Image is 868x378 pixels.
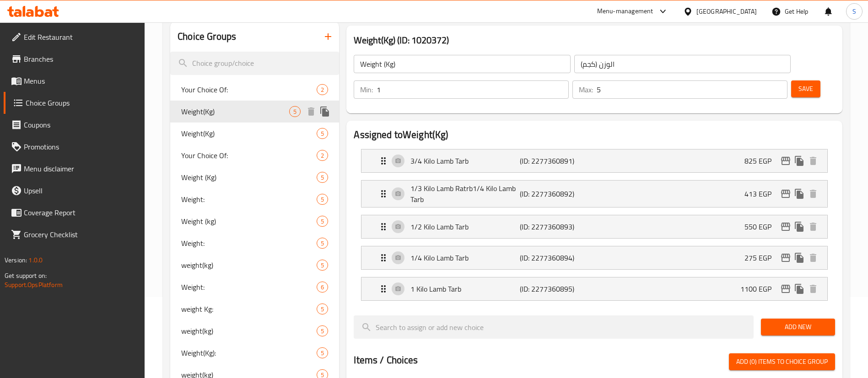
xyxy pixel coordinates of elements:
li: Expand [354,242,835,273]
p: Min: [360,84,373,95]
h2: Assigned to Weight(Kg) [354,128,835,142]
button: duplicate [793,220,806,234]
p: 1/4 Kilo Lamb Tarb [410,252,519,263]
a: Support.OpsPlatform [5,279,63,291]
div: Weight(Kg)5 [170,122,339,144]
h2: Choice Groups [178,30,236,43]
li: Expand [354,145,835,176]
div: Weight:6 [170,276,339,298]
p: Max: [579,84,593,95]
p: 1/3 Kilo Lamb Ratrb1/4 Kilo Lamb Tarb [410,183,519,205]
span: Weight: [181,282,317,293]
div: Choices [317,325,328,336]
p: 825 EGP [744,155,779,166]
div: Menu-management [597,6,653,17]
div: Expand [361,149,827,172]
button: edit [779,187,793,201]
p: 275 EGP [744,252,779,263]
div: Expand [361,181,827,207]
a: Branches [4,48,145,70]
span: Choice Groups [26,97,138,108]
span: Promotions [24,141,138,152]
div: Weight (Kg)5 [170,166,339,188]
button: Add New [761,319,835,335]
span: Add (0) items to choice group [736,356,828,367]
span: S [852,6,856,16]
button: delete [806,154,820,168]
p: 550 EGP [744,221,779,232]
span: Your Choice Of: [181,84,317,95]
span: 5 [317,195,328,204]
div: Your Choice Of:2 [170,144,339,166]
div: weight(kg)5 [170,320,339,342]
span: Grocery Checklist [24,229,138,240]
input: search [354,315,754,339]
span: 5 [317,217,328,226]
p: (ID: 2277360892) [520,188,593,199]
div: Weight(Kg):5 [170,342,339,364]
div: Weight:5 [170,232,339,254]
span: Menu disclaimer [24,163,138,174]
span: 2 [317,151,328,160]
a: Menus [4,70,145,92]
div: Choices [317,84,328,95]
p: 413 EGP [744,188,779,199]
button: delete [806,187,820,201]
div: Choices [317,194,328,205]
span: Weight(Kg) [181,106,289,117]
button: duplicate [793,187,806,201]
span: 5 [317,173,328,182]
div: weight(kg)5 [170,254,339,276]
li: Expand [354,273,835,304]
button: duplicate [318,105,332,118]
div: Choices [317,282,328,293]
a: Promotions [4,136,145,158]
div: Expand [361,277,827,300]
h2: Items / Choices [354,353,418,367]
span: weight(kg) [181,260,317,271]
p: 1/2 Kilo Lamb Tarb [410,221,519,232]
div: Choices [317,347,328,358]
a: Coupons [4,114,145,136]
span: Coupons [24,119,138,130]
button: delete [806,251,820,265]
button: Add (0) items to choice group [729,353,835,370]
span: Get support on: [5,270,47,282]
a: Menu disclaimer [4,158,145,180]
span: Coverage Report [24,207,138,218]
span: Upsell [24,185,138,196]
span: weight(kg) [181,325,317,336]
span: Weight (Kg) [181,172,317,183]
a: Edit Restaurant [4,26,145,48]
span: 1.0.0 [28,254,43,266]
button: edit [779,251,793,265]
span: Version: [5,254,27,266]
button: Save [791,80,820,97]
div: weight Kg:5 [170,298,339,320]
li: Expand [354,176,835,211]
span: 2 [317,85,328,94]
div: Choices [317,172,328,183]
div: Choices [317,260,328,271]
button: delete [304,105,318,118]
span: 5 [317,349,328,357]
h3: Weight(Kg) (ID: 1020372) [354,33,835,48]
span: Weight(Kg) [181,128,317,139]
span: 5 [317,261,328,270]
span: Your Choice Of: [181,150,317,161]
span: 5 [317,129,328,138]
span: Menus [24,75,138,86]
button: duplicate [793,154,806,168]
p: 1 Kilo Lamb Tarb [410,283,519,294]
span: 5 [317,239,328,248]
button: duplicate [793,282,806,296]
a: Upsell [4,180,145,202]
div: [GEOGRAPHIC_DATA] [696,6,757,16]
span: Edit Restaurant [24,32,138,43]
button: edit [779,220,793,234]
button: duplicate [793,251,806,265]
button: edit [779,282,793,296]
a: Coverage Report [4,202,145,224]
span: Save [798,83,813,95]
input: search [170,52,339,75]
